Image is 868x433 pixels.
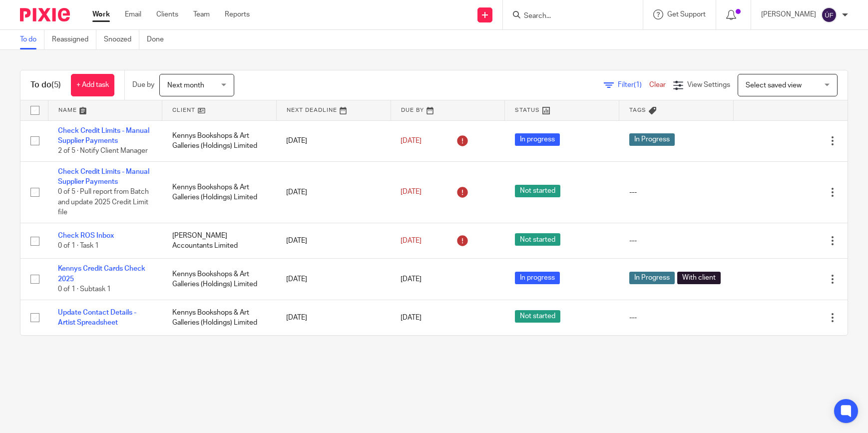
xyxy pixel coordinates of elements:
[401,237,422,244] span: [DATE]
[649,81,666,88] a: Clear
[276,259,391,300] td: [DATE]
[162,161,277,223] td: Kennys Bookshops & Art Galleries (Holdings) Limited
[20,30,44,49] a: To do
[20,8,70,21] img: Pixie
[162,300,277,335] td: Kennys Bookshops & Art Galleries (Holdings) Limited
[821,7,837,23] img: svg%3E
[515,185,560,197] span: Not started
[629,236,724,246] div: ---
[52,30,96,49] a: Reassigned
[193,9,210,19] a: Team
[677,272,721,284] span: With client
[58,232,114,239] a: Check ROS Inbox
[92,9,110,19] a: Work
[515,233,560,246] span: Not started
[401,276,422,283] span: [DATE]
[401,314,422,321] span: [DATE]
[71,74,114,96] a: + Add task
[634,81,642,88] span: (1)
[276,300,391,335] td: [DATE]
[147,30,171,49] a: Done
[162,120,277,161] td: Kennys Bookshops & Art Galleries (Holdings) Limited
[58,286,111,293] span: 0 of 1 · Subtask 1
[276,120,391,161] td: [DATE]
[667,11,706,18] span: Get Support
[629,133,675,146] span: In Progress
[125,9,141,19] a: Email
[58,265,145,282] a: Kennys Credit Cards Check 2025
[618,81,649,88] span: Filter
[162,223,277,259] td: [PERSON_NAME] Accountants Limited
[746,82,802,89] span: Select saved view
[401,137,422,144] span: [DATE]
[761,9,816,19] p: [PERSON_NAME]
[401,189,422,196] span: [DATE]
[162,259,277,300] td: Kennys Bookshops & Art Galleries (Holdings) Limited
[58,242,99,249] span: 0 of 1 · Task 1
[515,133,560,146] span: In progress
[104,30,139,49] a: Snoozed
[687,81,730,88] span: View Settings
[629,313,724,323] div: ---
[515,310,560,323] span: Not started
[629,107,646,113] span: Tags
[58,147,148,154] span: 2 of 5 · Notify Client Manager
[58,189,149,216] span: 0 of 5 · Pull report from Batch and update 2025 Credit Limit file
[629,187,724,197] div: ---
[51,81,61,89] span: (5)
[156,9,178,19] a: Clients
[629,272,675,284] span: In Progress
[225,9,250,19] a: Reports
[167,82,204,89] span: Next month
[132,80,154,90] p: Due by
[276,161,391,223] td: [DATE]
[58,309,136,326] a: Update Contact Details - Artist Spreadsheet
[276,223,391,259] td: [DATE]
[58,168,149,185] a: Check Credit Limits - Manual Supplier Payments
[58,127,149,144] a: Check Credit Limits - Manual Supplier Payments
[30,80,61,90] h1: To do
[515,272,560,284] span: In progress
[523,12,613,21] input: Search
